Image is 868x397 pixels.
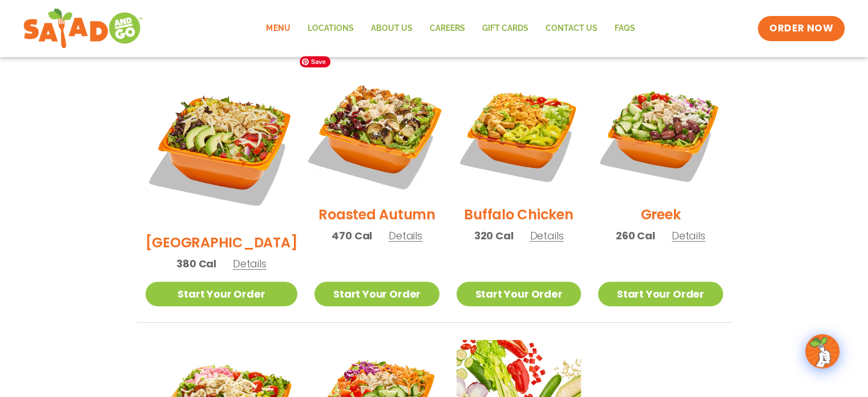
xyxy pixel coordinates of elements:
a: Start Your Order [457,282,581,306]
a: Start Your Order [146,282,298,306]
a: FAQs [605,15,643,42]
a: Start Your Order [314,282,439,306]
span: 380 Cal [176,256,216,271]
img: Product photo for Greek Salad [598,71,722,196]
img: Product photo for Roasted Autumn Salad [304,61,450,207]
a: Contact Us [536,15,605,42]
span: Details [389,228,422,243]
span: 470 Cal [332,228,372,243]
img: Product photo for Buffalo Chicken Salad [457,71,581,196]
span: Details [672,228,705,243]
h2: Buffalo Chicken [464,204,573,224]
span: 260 Cal [616,228,655,243]
img: wpChatIcon [806,335,838,367]
nav: Menu [257,15,643,42]
h2: [GEOGRAPHIC_DATA] [146,232,298,252]
img: Product photo for BBQ Ranch Salad [146,71,298,224]
h2: Roasted Autumn [318,204,435,224]
h2: Greek [640,204,680,224]
span: Save [300,56,330,67]
a: Locations [298,15,362,42]
a: About Us [362,15,421,42]
a: GIFT CARDS [473,15,536,42]
img: new-SAG-logo-768×292 [23,6,143,51]
a: Menu [257,15,298,42]
span: 320 Cal [474,228,514,243]
a: Careers [421,15,473,42]
span: Details [530,228,563,243]
span: Details [233,256,267,271]
a: Start Your Order [598,282,722,306]
span: ORDER NOW [769,22,833,35]
a: ORDER NOW [758,16,845,41]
